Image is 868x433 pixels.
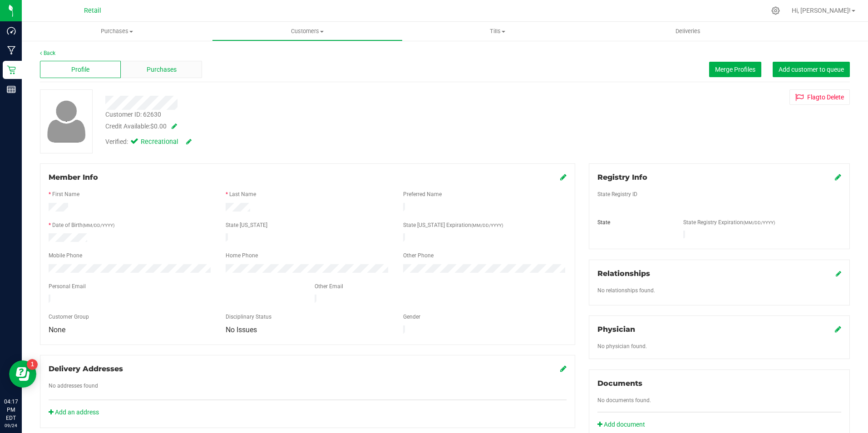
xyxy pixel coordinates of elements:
iframe: Resource center [9,360,36,388]
label: Customer Group [49,313,89,321]
iframe: Resource center unread badge [27,359,38,370]
label: Gender [403,313,420,321]
inline-svg: Reports [7,85,16,94]
span: Physician [597,325,635,334]
span: Retail [84,7,101,15]
span: Recreational [141,137,177,147]
span: (MM/DD/YYYY) [83,223,114,228]
label: Disciplinary Status [226,313,271,321]
span: None [49,325,65,334]
label: State Registry Expiration [683,218,775,226]
span: Delivery Addresses [49,364,123,373]
label: No relationships found. [597,286,655,295]
span: Hi, [PERSON_NAME]! [792,7,851,14]
label: No addresses found [49,382,98,390]
div: Credit Available: [105,122,503,131]
inline-svg: Retail [7,65,16,74]
p: 04:17 PM EDT [4,398,18,422]
span: Purchases [22,27,212,35]
span: Deliveries [663,27,713,35]
a: Back [40,50,55,56]
div: State [591,218,676,226]
inline-svg: Manufacturing [7,46,16,55]
label: Personal Email [49,282,86,290]
label: State [US_STATE] Expiration [403,221,503,229]
label: State [US_STATE] [226,221,267,229]
span: Add customer to queue [779,66,844,73]
div: Manage settings [770,6,781,15]
span: Tills [403,27,592,35]
label: Date of Birth [52,221,114,229]
span: (MM/DD/YYYY) [743,220,775,225]
span: (MM/DD/YYYY) [471,223,503,228]
a: Purchases [22,22,212,41]
span: Profile [71,65,89,74]
label: First Name [52,190,79,198]
span: Customers [212,27,402,35]
span: Purchases [147,65,177,74]
a: Deliveries [593,22,783,41]
span: Documents [597,379,642,388]
label: Last Name [229,190,256,198]
span: $0.00 [150,123,167,130]
button: Add customer to queue [773,62,850,77]
img: user-icon.png [43,98,90,145]
span: Relationships [597,269,650,278]
a: Customers [212,22,402,41]
p: 09/24 [4,422,18,429]
button: Flagto Delete [789,89,850,105]
a: Tills [403,22,593,41]
span: No physician found. [597,343,647,349]
label: Home Phone [226,251,258,260]
span: No Issues [226,325,257,334]
a: Add document [597,420,650,429]
inline-svg: Dashboard [7,26,16,35]
div: Customer ID: 62630 [105,110,161,119]
label: Mobile Phone [49,251,82,260]
span: Member Info [49,173,98,182]
div: Verified: [105,137,192,147]
label: Other Email [315,282,343,290]
button: Merge Profiles [709,62,761,77]
label: Preferred Name [403,190,442,198]
label: State Registry ID [597,190,637,198]
label: Other Phone [403,251,434,260]
span: Registry Info [597,173,647,182]
span: Merge Profiles [715,66,755,73]
a: Add an address [49,408,99,416]
span: No documents found. [597,397,651,403]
